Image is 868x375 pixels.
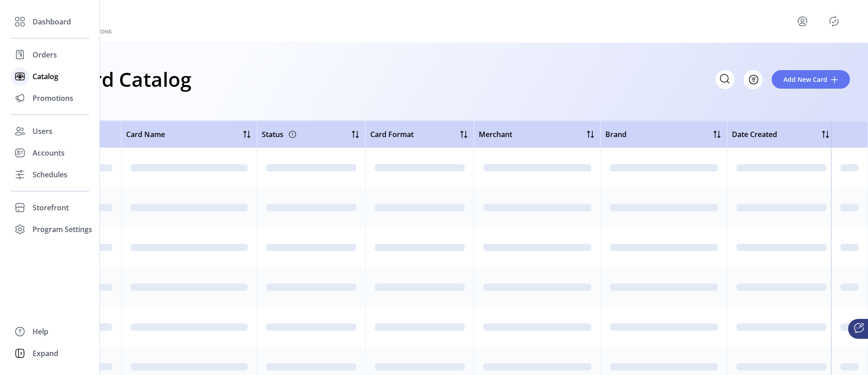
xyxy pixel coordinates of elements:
span: Catalog [33,71,58,82]
h1: Card Catalog [69,63,191,95]
button: Filter Button [744,70,763,89]
span: Storefront [33,202,69,213]
span: Schedules [33,169,67,180]
span: Expand [33,348,58,359]
span: Accounts [33,147,65,158]
span: Brand [605,129,627,140]
span: Dashboard [33,16,71,27]
span: Date Created [732,129,777,140]
span: Promotions [33,93,73,104]
button: menu [795,14,810,28]
span: Merchant [479,129,512,140]
span: Card Format [370,129,414,140]
span: Orders [33,49,57,60]
button: Add New Card [772,70,850,89]
span: Users [33,126,52,137]
span: Help [33,326,48,337]
button: Publisher Panel [827,14,841,28]
input: Search [716,70,735,89]
span: Program Settings [33,224,92,235]
span: Add New Card [783,75,827,84]
span: Card Name [126,129,165,140]
div: Status [262,127,298,142]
